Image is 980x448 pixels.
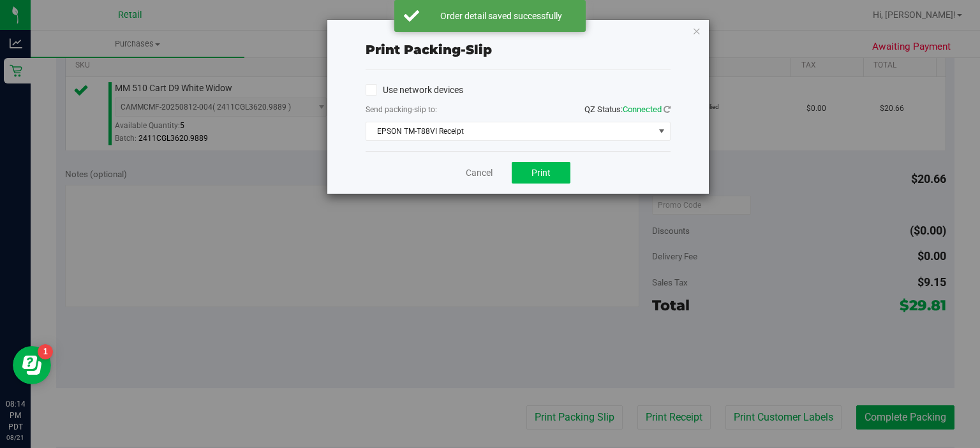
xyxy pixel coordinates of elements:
[426,10,576,22] div: Order detail saved successfully
[366,42,492,57] span: Print packing-slip
[466,166,493,180] a: Cancel
[366,122,654,140] span: EPSON TM-T88VI Receipt
[38,344,53,359] iframe: Resource center unread badge
[531,168,551,178] span: Print
[584,105,671,114] span: QZ Status:
[13,346,51,384] iframe: Resource center
[366,83,463,97] label: Use network devices
[623,105,662,114] span: Connected
[366,104,437,115] label: Send packing-slip to:
[512,162,570,184] button: Print
[653,122,669,140] span: select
